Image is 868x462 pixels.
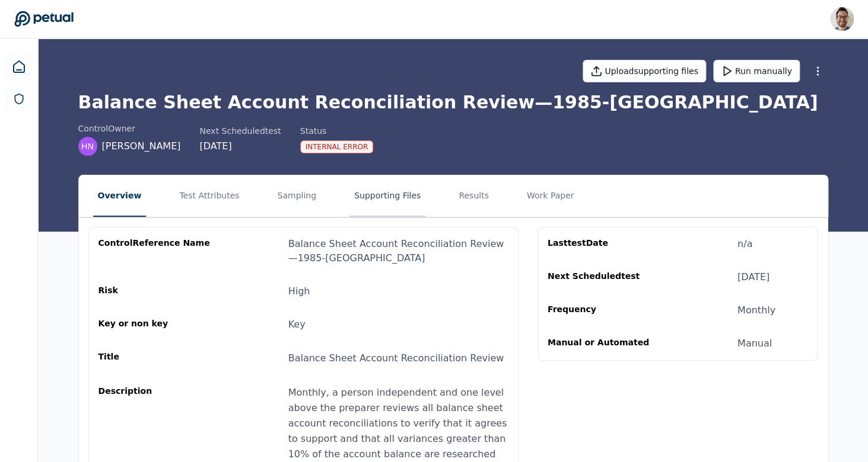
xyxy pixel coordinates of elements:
[737,270,770,284] div: [DATE]
[98,284,212,299] div: Risk
[349,175,425,217] button: Supporting Files
[14,11,74,27] a: Go to Dashboard
[199,125,281,137] div: Next Scheduled test
[288,237,508,265] div: Balance Sheet Account Reconciliation Review — 1985-[GEOGRAPHIC_DATA]
[93,175,147,217] button: Overview
[98,237,212,265] div: control Reference Name
[6,86,32,112] a: SOC
[98,317,212,332] div: Key or non key
[737,237,752,251] div: n/a
[102,139,181,153] span: [PERSON_NAME]
[288,317,306,332] div: Key
[522,175,579,217] button: Work Paper
[548,336,662,351] div: Manual or Automated
[174,175,244,217] button: Test Attributes
[98,351,212,366] div: Title
[548,237,662,251] div: Last test Date
[830,7,854,31] img: Eliot Walker
[288,284,310,299] div: High
[713,60,800,82] button: Run manually
[807,60,828,82] button: More Options
[78,92,828,113] h1: Balance Sheet Account Reconciliation Review — 1985-[GEOGRAPHIC_DATA]
[78,123,181,134] div: control Owner
[300,140,374,153] div: Internal Error
[288,352,504,364] span: Balance Sheet Account Reconciliation Review
[737,303,775,317] div: Monthly
[81,140,94,152] span: HN
[454,175,494,217] button: Results
[548,270,662,284] div: Next Scheduled test
[300,125,374,137] div: Status
[5,53,33,81] a: Dashboard
[548,303,662,317] div: Frequency
[79,175,828,217] nav: Tabs
[199,139,281,153] div: [DATE]
[272,175,321,217] button: Sampling
[583,60,706,82] button: Uploadsupporting files
[737,336,772,351] div: Manual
